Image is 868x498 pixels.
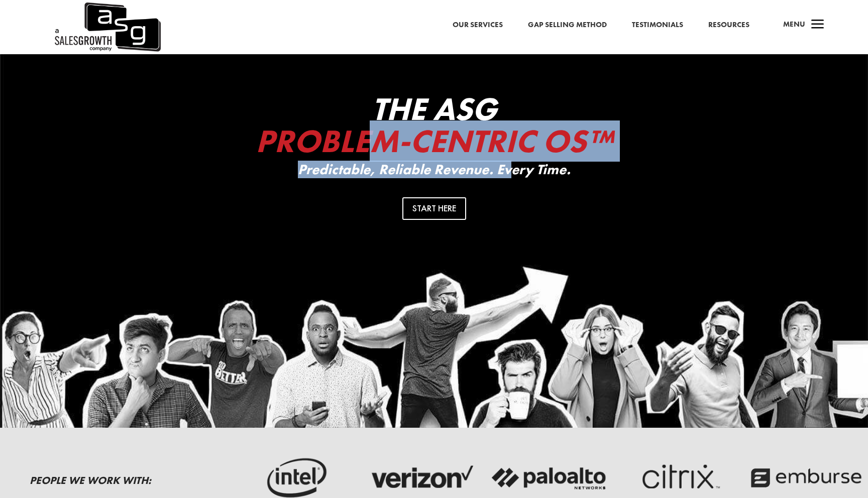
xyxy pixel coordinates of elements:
a: Resources [708,19,749,32]
a: Start Here [402,197,466,220]
span: Problem-Centric OS™ [256,120,612,162]
h2: The ASG [233,93,635,162]
p: Predictable, Reliable Revenue. Every Time. [233,162,635,178]
span: a [808,15,828,35]
a: Gap Selling Method [528,19,607,32]
span: Menu [783,19,805,29]
a: Our Services [453,19,503,32]
a: Testimonials [632,19,683,32]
